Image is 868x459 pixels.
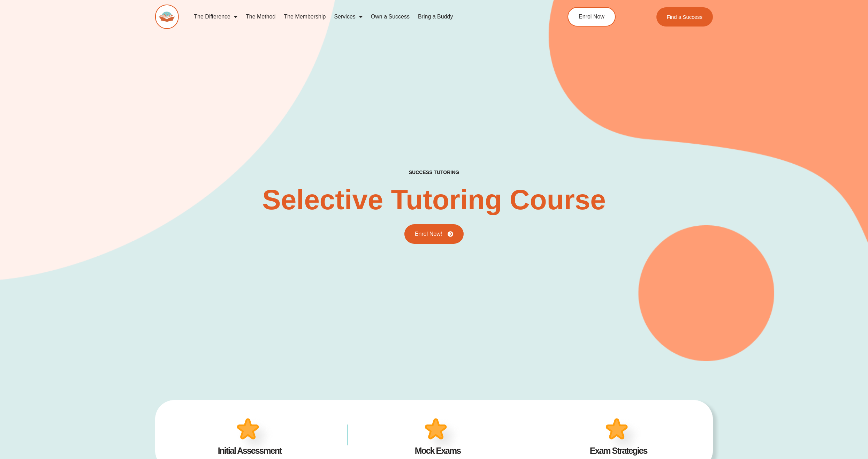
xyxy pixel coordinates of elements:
[358,446,517,455] h4: Mock Exams
[190,9,242,25] a: The Difference
[414,9,457,25] a: Bring a Buddy
[262,186,606,214] h2: Selective Tutoring Course
[539,446,698,455] h4: Exam Strategies
[330,9,366,25] a: Services
[415,231,442,237] span: Enrol Now!
[242,9,280,25] a: The Method
[367,9,414,25] a: Own a Success
[280,9,330,25] a: The Membership
[656,7,713,27] a: Find a Success
[190,9,535,25] nav: Menu
[579,14,604,20] span: Enrol Now
[667,14,702,20] span: Find a Success
[170,446,329,455] h4: Initial Assessment
[409,170,459,175] h4: success tutoring
[568,7,616,27] a: Enrol Now
[404,224,464,244] a: Enrol Now!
